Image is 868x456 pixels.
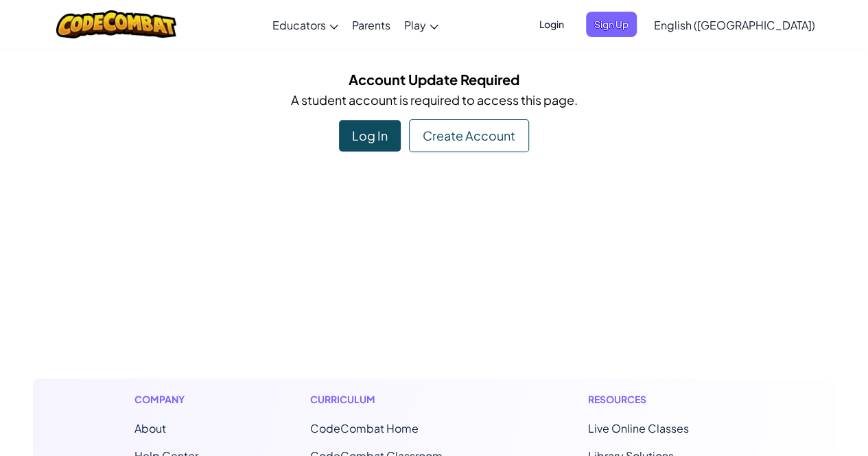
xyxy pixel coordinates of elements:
a: Parents [345,6,397,43]
p: A student account is required to access this page. [43,90,825,110]
a: Educators [266,6,345,43]
button: Sign Up [586,12,637,37]
a: Play [397,6,445,43]
span: English ([GEOGRAPHIC_DATA]) [654,18,815,32]
span: Play [404,18,426,32]
div: Create Account [409,119,529,152]
button: Login [531,12,572,37]
a: Live Online Classes [588,421,689,435]
h1: Curriculum [310,392,476,407]
a: About [134,421,166,435]
h1: Resources [588,392,734,407]
a: English ([GEOGRAPHIC_DATA]) [647,6,822,43]
img: CodeCombat logo [56,10,176,38]
div: Log In [339,120,401,152]
span: CodeCombat Home [310,421,419,435]
h5: Account Update Required [43,69,825,90]
h1: Company [134,392,198,407]
span: Educators [272,18,326,32]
